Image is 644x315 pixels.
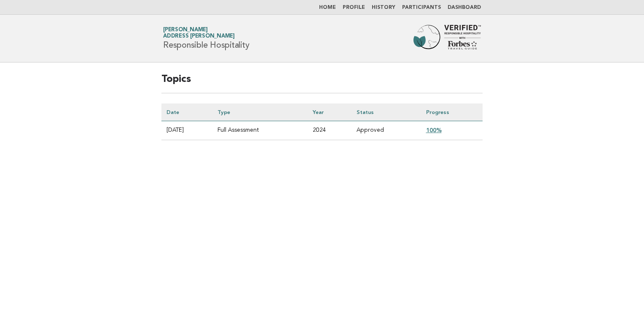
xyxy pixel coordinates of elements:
[402,5,441,10] a: Participants
[352,103,421,121] th: Status
[343,5,365,10] a: Profile
[161,73,483,93] h2: Topics
[308,121,352,140] td: 2024
[426,127,442,133] a: 100%
[413,25,481,52] img: Forbes Travel Guide
[163,27,249,49] h1: Responsible Hospitality
[163,27,235,39] a: [PERSON_NAME]Address [PERSON_NAME]
[161,121,212,140] td: [DATE]
[421,103,483,121] th: Progress
[372,5,395,10] a: History
[212,103,308,121] th: Type
[161,103,212,121] th: Date
[163,34,235,39] span: Address [PERSON_NAME]
[319,5,336,10] a: Home
[308,103,352,121] th: Year
[448,5,481,10] a: Dashboard
[212,121,308,140] td: Full Assessment
[352,121,421,140] td: Approved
